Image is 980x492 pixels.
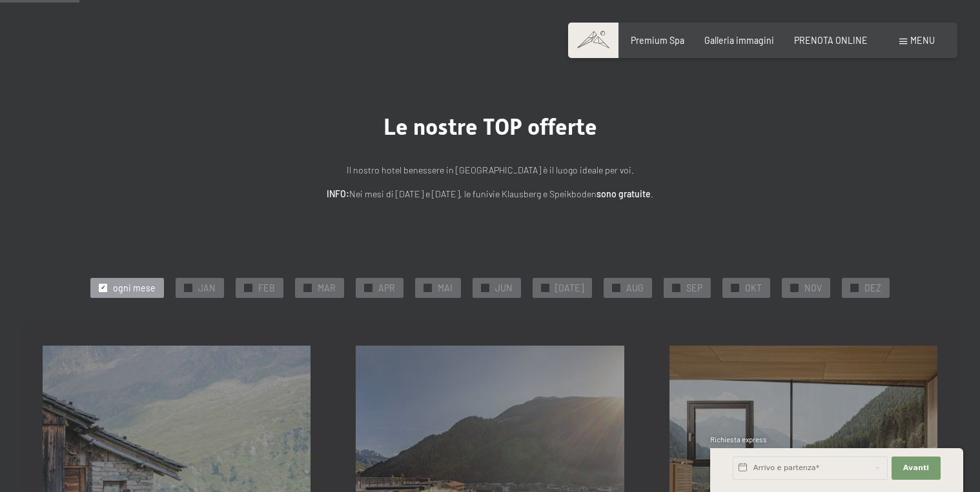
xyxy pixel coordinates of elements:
span: Avanti [903,463,929,473]
span: ✓ [852,284,857,291]
span: ✓ [543,284,548,291]
button: Avanti [892,457,941,480]
span: ✓ [732,284,737,291]
a: Premium Spa [631,35,684,46]
span: ✓ [791,284,797,291]
span: ✓ [246,284,251,291]
span: ✓ [614,284,619,291]
span: [DATE] [555,282,584,295]
span: MAR [318,282,336,295]
strong: INFO: [327,188,349,199]
span: ✓ [673,284,679,291]
p: Nei mesi di [DATE] e [DATE], le funivie Klausberg e Speikboden . [206,187,774,202]
a: Galleria immagini [704,35,774,46]
span: ✓ [483,284,488,291]
span: SEP [686,282,702,295]
span: ✓ [305,284,311,291]
span: ✓ [101,284,106,291]
span: ✓ [186,284,191,291]
span: OKT [745,282,762,295]
span: Richiesta express [710,435,767,444]
p: Il nostro hotel benessere in [GEOGRAPHIC_DATA] è il luogo ideale per voi. [206,163,774,178]
a: PRENOTA ONLINE [794,35,868,46]
span: Menu [910,35,935,46]
strong: sono gratuite [597,188,651,199]
span: ogni mese [113,282,156,295]
span: JUN [495,282,513,295]
span: NOV [804,282,822,295]
span: JAN [198,282,216,295]
span: DEZ [864,282,881,295]
span: AUG [626,282,644,295]
span: FEB [258,282,275,295]
span: Le nostre TOP offerte [383,113,597,140]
